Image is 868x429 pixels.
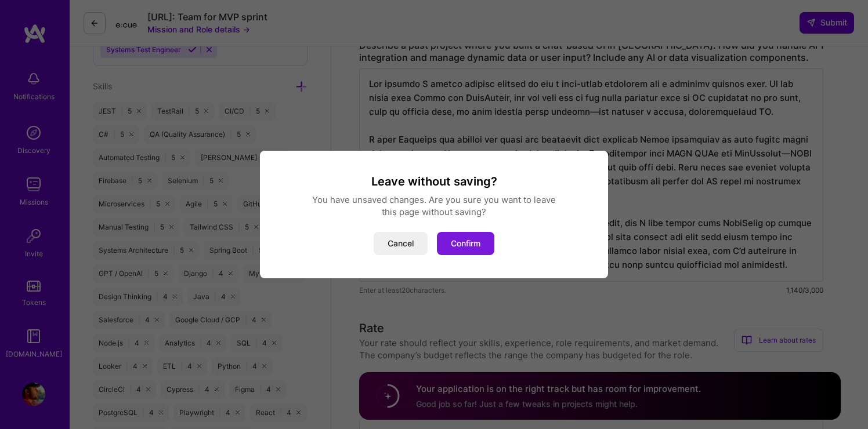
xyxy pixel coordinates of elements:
[437,232,494,255] button: Confirm
[374,232,428,255] button: Cancel
[274,174,594,189] h3: Leave without saving?
[274,206,594,218] div: this page without saving?
[260,151,608,278] div: modal
[274,194,594,206] div: You have unsaved changes. Are you sure you want to leave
